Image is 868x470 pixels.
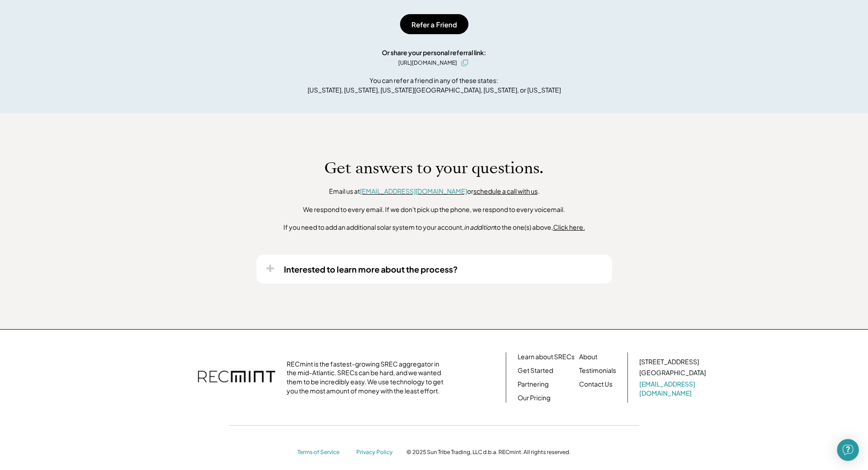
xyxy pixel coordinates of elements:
[406,449,570,456] div: © 2025 Sun Tribe Trading, LLC d.b.a. RECmint. All rights reserved.
[639,357,699,367] div: [STREET_ADDRESS]
[360,187,467,195] a: [EMAIL_ADDRESS][DOMAIN_NAME]
[459,57,470,68] button: click to copy
[464,223,494,231] em: in addition
[639,380,708,398] a: [EMAIL_ADDRESS][DOMAIN_NAME]
[324,159,544,178] h1: Get answers to your questions.
[639,368,706,377] div: [GEOGRAPHIC_DATA]
[553,223,585,231] u: Click here.
[518,366,553,375] a: Get Started
[298,449,348,456] a: Terms of Service
[284,264,458,274] div: Interested to learn more about the process?
[398,59,457,67] div: [URL][DOMAIN_NAME]
[329,187,539,196] div: Email us at or .
[518,380,549,389] a: Partnering
[518,393,550,403] a: Our Pricing
[473,187,538,195] a: schedule a call with us
[382,48,486,57] div: Or share your personal referral link:
[198,362,275,393] img: recmint-logotype%403x.png
[303,205,565,214] div: We respond to every email. If we don't pick up the phone, we respond to every voicemail.
[400,14,468,34] button: Refer a Friend
[356,449,397,456] a: Privacy Policy
[837,439,859,461] div: Open Intercom Messenger
[287,360,448,395] div: RECmint is the fastest-growing SREC aggregator in the mid-Atlantic. SRECs can be hard, and we wan...
[579,380,612,389] a: Contact Us
[308,76,561,95] div: You can refer a friend in any of these states: [US_STATE], [US_STATE], [US_STATE][GEOGRAPHIC_DATA...
[579,352,597,362] a: About
[518,352,575,362] a: Learn about SRECs
[283,223,585,232] div: If you need to add an additional solar system to your account, to the one(s) above,
[579,366,616,375] a: Testimonials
